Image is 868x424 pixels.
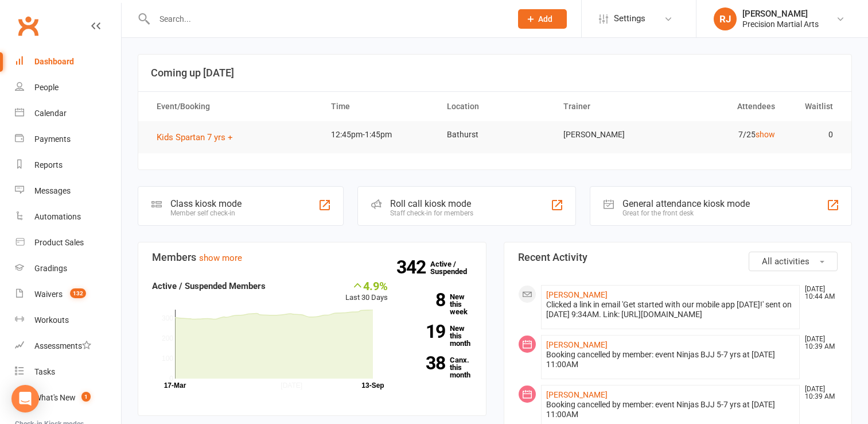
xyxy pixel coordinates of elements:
[405,293,472,315] a: 8New this week
[518,9,567,29] button: Add
[151,11,503,27] input: Search...
[669,92,785,121] th: Attendees
[11,385,39,413] div: Open Intercom Messenger
[785,121,843,148] td: 0
[70,288,86,298] span: 132
[799,336,837,350] time: [DATE] 10:39 AM
[170,198,242,209] div: Class kiosk mode
[614,6,645,32] span: Settings
[345,279,388,304] div: Last 30 Days
[15,256,121,282] a: Gradings
[430,252,481,284] a: 342Active / Suspended
[622,209,750,217] div: Great for the front desk
[34,290,63,299] div: Waivers
[321,92,437,121] th: Time
[170,209,242,217] div: Member self check-in
[518,252,838,263] h3: Recent Activity
[34,57,74,66] div: Dashboard
[756,130,775,139] a: show
[34,315,69,325] div: Workouts
[15,101,121,126] a: Calendar
[34,264,67,273] div: Gradings
[34,393,76,402] div: What's New
[15,359,121,385] a: Tasks
[405,323,445,340] strong: 19
[396,259,430,276] strong: 342
[546,300,795,319] div: Clicked a link in email 'Get started with our mobile app [DATE]!' sent on [DATE] 9:34AM. Link: [U...
[799,386,837,400] time: [DATE] 10:39 AM
[546,290,608,299] a: [PERSON_NAME]
[157,130,241,144] button: Kids Spartan 7 yrs +
[785,92,843,121] th: Waitlist
[762,256,809,267] span: All activities
[15,126,121,152] a: Payments
[157,132,233,142] span: Kids Spartan 7 yrs +
[146,92,321,121] th: Event/Booking
[390,198,473,209] div: Roll call kiosk mode
[437,121,553,148] td: Bathurst
[546,400,795,419] div: Booking cancelled by member: event Ninjas BJJ 5-7 yrs at [DATE] 11:00AM
[799,286,837,300] time: [DATE] 10:44 AM
[15,282,121,307] a: Waivers 132
[15,204,121,230] a: Automations
[14,11,42,40] a: Clubworx
[15,49,121,75] a: Dashboard
[152,281,266,291] strong: Active / Suspended Members
[15,178,121,204] a: Messages
[15,75,121,101] a: People
[15,307,121,333] a: Workouts
[749,252,838,271] button: All activities
[714,7,737,30] div: RJ
[34,160,63,169] div: Reports
[742,9,819,19] div: [PERSON_NAME]
[15,385,121,411] a: What's New1
[199,253,242,263] a: show more
[390,209,473,217] div: Staff check-in for members
[405,354,445,372] strong: 38
[345,279,388,292] div: 4.9%
[34,367,55,376] div: Tasks
[405,291,445,309] strong: 8
[669,121,785,148] td: 7/25
[321,121,437,148] td: 12:45pm-1:45pm
[553,92,670,121] th: Trainer
[152,252,472,263] h3: Members
[546,340,608,349] a: [PERSON_NAME]
[437,92,553,121] th: Location
[34,238,84,247] div: Product Sales
[81,392,91,402] span: 1
[34,341,91,350] div: Assessments
[553,121,670,148] td: [PERSON_NAME]
[538,14,552,24] span: Add
[34,109,67,118] div: Calendar
[405,356,472,379] a: 38Canx. this month
[546,390,608,399] a: [PERSON_NAME]
[15,230,121,256] a: Product Sales
[546,350,795,369] div: Booking cancelled by member: event Ninjas BJJ 5-7 yrs at [DATE] 11:00AM
[622,198,750,209] div: General attendance kiosk mode
[34,212,81,221] div: Automations
[15,333,121,359] a: Assessments
[34,83,59,92] div: People
[151,67,839,79] h3: Coming up [DATE]
[34,134,71,144] div: Payments
[34,186,71,195] div: Messages
[742,19,819,29] div: Precision Martial Arts
[15,152,121,178] a: Reports
[405,325,472,347] a: 19New this month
